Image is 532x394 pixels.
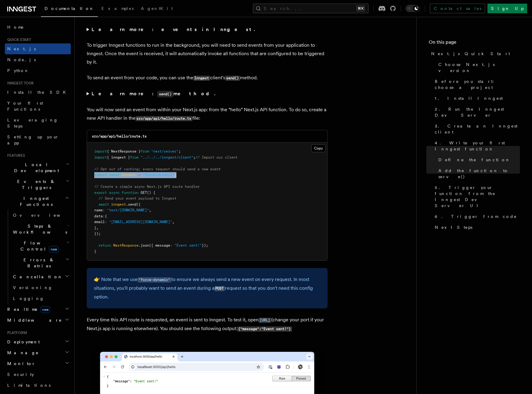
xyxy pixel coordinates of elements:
[11,240,66,252] span: Flow Control
[94,220,105,224] span: email
[94,232,101,236] span: });
[87,90,328,98] summary: Learn more:send()method.
[7,68,29,73] span: Python
[109,173,120,177] span: const
[11,221,71,238] button: Steps & Workflows
[157,91,173,97] code: send()
[138,277,171,282] code: "force-dynamic"
[5,358,71,369] button: Monitor
[109,220,172,224] span: "[EMAIL_ADDRESS][DOMAIN_NAME]"
[429,39,520,48] h4: On this page
[105,214,107,218] span: {
[5,43,71,54] a: Next.js
[11,274,63,280] span: Cancellation
[435,140,520,152] span: 4. Write your first Inngest function
[41,2,98,17] a: Documentation
[5,210,71,304] div: Inngest Functions
[11,223,67,235] span: Steps & Workflows
[432,121,520,137] a: 3. Create an Inngest client
[5,380,71,391] a: Limitations
[87,316,328,333] p: Every time this API route is requested, an event is sent to Inngest. To test it, open (change you...
[5,306,50,312] span: Realtime
[5,361,36,367] span: Monitor
[430,4,485,13] a: Contact sales
[5,193,71,210] button: Inngest Functions
[94,191,107,195] span: export
[436,59,520,76] a: Choose Next.js version
[11,257,65,269] span: Errors & Retries
[5,317,62,323] span: Middleware
[311,144,325,152] button: Copy
[432,211,520,222] a: 6. Trigger from code
[5,159,71,176] button: Local Development
[96,226,98,230] span: ,
[92,91,216,96] strong: Learn more: method.
[435,95,503,101] span: 1. Install Inngest
[225,76,240,81] code: send()
[5,347,71,358] button: Manage
[98,202,109,206] span: await
[487,4,527,13] a: Sign Up
[436,154,520,165] a: Define the function
[174,173,176,177] span: ;
[432,182,520,211] a: 5. Trigger your function from the Inngest Dev Server UI
[107,155,130,159] span: { inngest }
[13,285,53,290] span: Versioning
[193,155,195,159] span: ;
[259,318,271,323] code: [URL]
[7,383,51,388] span: Limitations
[7,46,36,51] span: Next.js
[143,173,174,177] span: "force-dynamic"
[94,214,103,218] span: data
[7,101,43,112] span: Your first Functions
[7,118,58,128] span: Leveraging Steps
[135,116,192,121] code: src/app/api/hello/route.ts
[109,191,120,195] span: async
[94,155,107,159] span: import
[40,306,50,313] span: new
[98,243,111,247] span: return
[149,243,170,247] span: ({ message
[259,317,271,323] a: [URL]
[5,98,71,115] a: Your first Functions
[98,196,176,200] span: // Send your event payload to Inngest
[94,173,107,177] span: export
[94,149,107,153] span: import
[11,210,71,221] a: Overview
[101,6,134,11] span: Examples
[11,293,71,304] a: Logging
[356,5,365,11] kbd: ⌘K
[435,78,520,90] span: Before you start: choose a project
[105,220,107,224] span: :
[11,282,71,293] a: Versioning
[11,238,71,254] button: Flow Controlnew
[92,27,256,32] strong: Learn more: events in Inngest.
[136,202,141,206] span: ({
[94,275,320,301] p: 👉 Note that we use to ensure we always send a new event on every request. In most situations, you...
[435,213,517,219] span: 6. Trigger from code
[122,173,136,177] span: dynamic
[435,224,472,230] span: Next Steps
[45,6,94,11] span: Documentation
[5,131,71,148] a: Setting up your app
[7,24,24,30] span: Home
[94,184,200,189] span: // Create a simple async Next.js API route handler
[5,176,71,193] button: Events & Triggers
[438,61,520,74] span: Choose Next.js version
[7,372,34,377] span: Security
[141,191,147,195] span: GET
[107,208,149,212] span: "test/[DOMAIN_NAME]"
[5,369,71,380] a: Security
[122,191,138,195] span: function
[103,208,105,212] span: :
[94,226,96,230] span: }
[49,246,59,253] span: new
[435,184,520,209] span: 5. Trigger your function from the Inngest Dev Server UI
[138,173,141,177] span: =
[5,315,71,326] button: Middleware
[438,168,520,180] span: Add the function to serve()
[432,76,520,93] a: Before you start: choose a project
[179,149,181,153] span: ;
[5,195,65,207] span: Inngest Functions
[5,81,34,86] span: Inngest tour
